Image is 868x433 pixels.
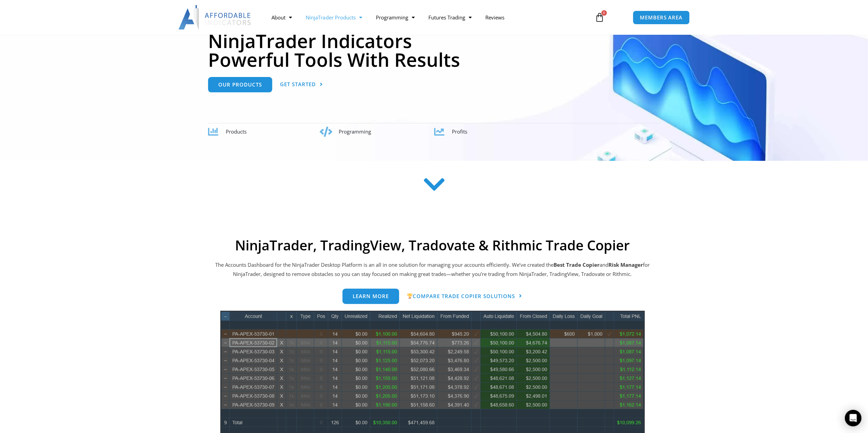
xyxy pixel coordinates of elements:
a: Reviews [478,10,511,25]
p: The Accounts Dashboard for the NinjaTrader Desktop Platform is an all in one solution for managin... [214,260,651,279]
span: Products [226,128,247,135]
a: Our Products [208,77,272,92]
span: 0 [601,10,607,16]
h1: NinjaTrader Indicators Powerful Tools With Results [208,31,660,69]
div: Abrir Intercom Messenger [845,410,861,426]
a: 0 [585,7,615,27]
a: About [265,10,299,25]
strong: Risk Manager [608,261,643,268]
nav: Menu [265,10,587,25]
span: Profits [452,128,467,135]
a: Learn more [342,289,399,304]
span: Learn more [353,294,389,299]
a: NinjaTrader Products [299,10,369,25]
a: Futures Trading [421,10,478,25]
h2: NinjaTrader, TradingView, Tradovate & Rithmic Trade Copier [214,237,651,253]
a: Programming [369,10,421,25]
a: MEMBERS AREA [633,11,690,25]
span: Our Products [218,82,262,87]
b: Best Trade Copier [554,261,600,268]
span: Compare Trade Copier Solutions [407,293,515,299]
a: Get Started [280,77,323,92]
span: Get Started [280,82,316,87]
span: Programming [339,128,371,135]
span: MEMBERS AREA [640,15,682,20]
img: LogoAI | Affordable Indicators – NinjaTrader [178,5,252,30]
img: 🏆 [407,293,412,298]
a: 🏆Compare Trade Copier Solutions [407,289,522,304]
